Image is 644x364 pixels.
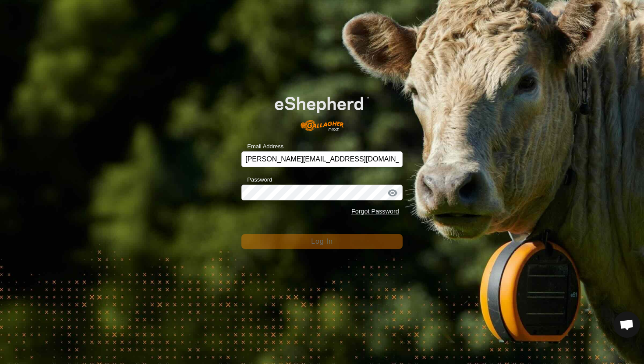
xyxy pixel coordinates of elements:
[241,151,403,167] input: Email Address
[241,175,272,184] label: Password
[258,83,386,138] img: E-shepherd Logo
[311,238,333,245] span: Log In
[241,234,403,249] button: Log In
[614,311,640,338] div: Open chat
[241,142,283,151] label: Email Address
[351,208,399,215] a: Forgot Password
